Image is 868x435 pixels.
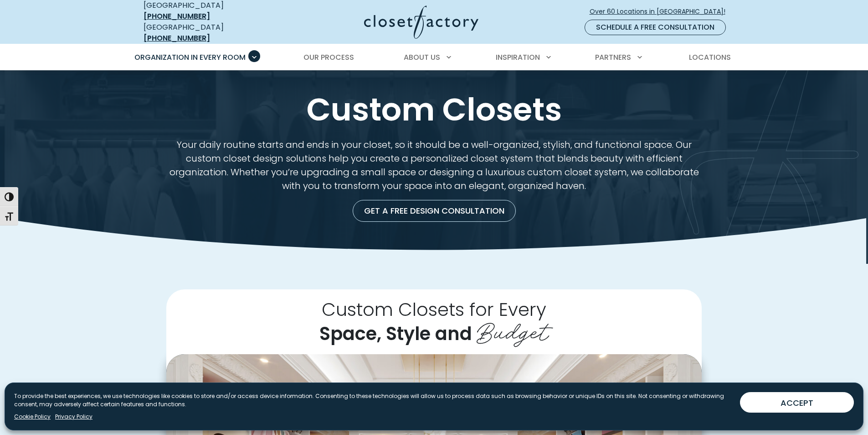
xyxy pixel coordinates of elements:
a: Privacy Policy [55,413,92,421]
a: Over 60 Locations in [GEOGRAPHIC_DATA]! [589,4,733,20]
a: Schedule a Free Consultation [585,20,726,35]
span: About Us [404,52,440,63]
div: [GEOGRAPHIC_DATA] [144,22,276,44]
span: Partners [595,52,631,63]
span: Our Process [303,52,354,63]
a: [PHONE_NUMBER] [144,11,210,21]
span: Locations [689,52,731,63]
h1: Custom Closets [142,92,727,127]
a: Cookie Policy [14,413,51,421]
a: [PHONE_NUMBER] [144,33,210,43]
a: Get a Free Design Consultation [353,200,516,222]
p: Your daily routine starts and ends in your closet, so it should be a well-organized, stylish, and... [166,138,702,193]
span: Space, Style and [319,321,472,346]
span: Custom Closets for Every [322,297,546,322]
span: Budget [477,311,549,348]
button: ACCEPT [740,392,854,413]
p: To provide the best experiences, we use technologies like cookies to store and/or access device i... [14,392,733,409]
span: Inspiration [496,52,540,63]
img: Closet Factory Logo [364,5,478,39]
span: Over 60 Locations in [GEOGRAPHIC_DATA]! [590,7,733,16]
span: Organization in Every Room [134,52,246,63]
nav: Primary Menu [128,45,740,70]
